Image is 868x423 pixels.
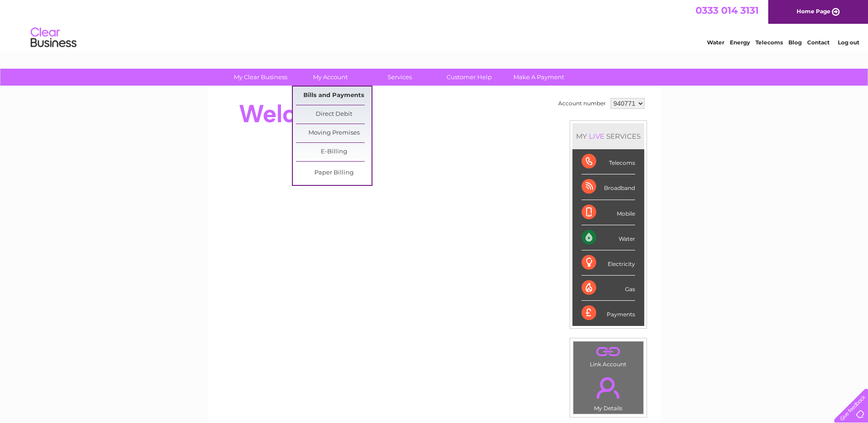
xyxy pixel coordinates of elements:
[296,164,372,182] a: Paper Billing
[755,39,783,46] a: Telecoms
[30,24,77,52] img: logo.png
[587,132,606,141] div: LIVE
[707,39,724,46] a: Water
[582,200,635,225] div: Mobile
[501,69,577,86] a: Make A Payment
[576,344,641,360] a: .
[730,39,750,46] a: Energy
[573,369,644,414] td: My Details
[582,250,635,276] div: Electricity
[296,105,372,124] a: Direct Debit
[582,301,635,325] div: Payments
[807,39,830,46] a: Contact
[582,149,635,174] div: Telecoms
[296,87,372,105] a: Bills and Payments
[582,276,635,301] div: Gas
[223,69,298,86] a: My Clear Business
[218,5,651,44] div: Clear Business is a trading name of Verastar Limited (registered in [GEOGRAPHIC_DATA] No. 3667643...
[788,39,802,46] a: Blog
[572,123,644,149] div: MY SERVICES
[695,5,759,16] a: 0333 014 3131
[573,341,644,370] td: Link Account
[582,174,635,200] div: Broadband
[431,69,507,86] a: Customer Help
[582,225,635,250] div: Water
[838,39,859,46] a: Log out
[556,96,608,111] td: Account number
[296,124,372,142] a: Moving Premises
[362,69,437,86] a: Services
[576,372,641,404] a: .
[292,69,368,86] a: My Account
[296,143,372,161] a: E-Billing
